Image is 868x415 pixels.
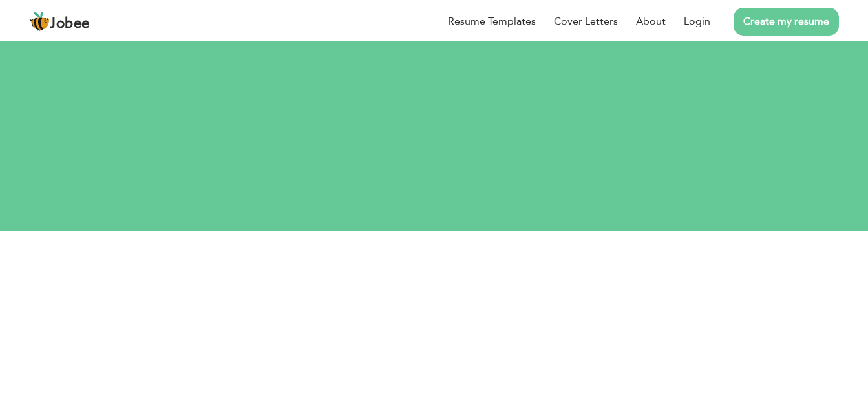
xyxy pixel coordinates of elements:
[684,14,710,29] a: Login
[50,17,90,31] span: Jobee
[734,8,839,36] a: Create my resume
[29,11,50,32] img: jobee.io
[29,11,90,32] a: Jobee
[448,14,536,29] a: Resume Templates
[554,14,618,29] a: Cover Letters
[636,14,666,29] a: About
